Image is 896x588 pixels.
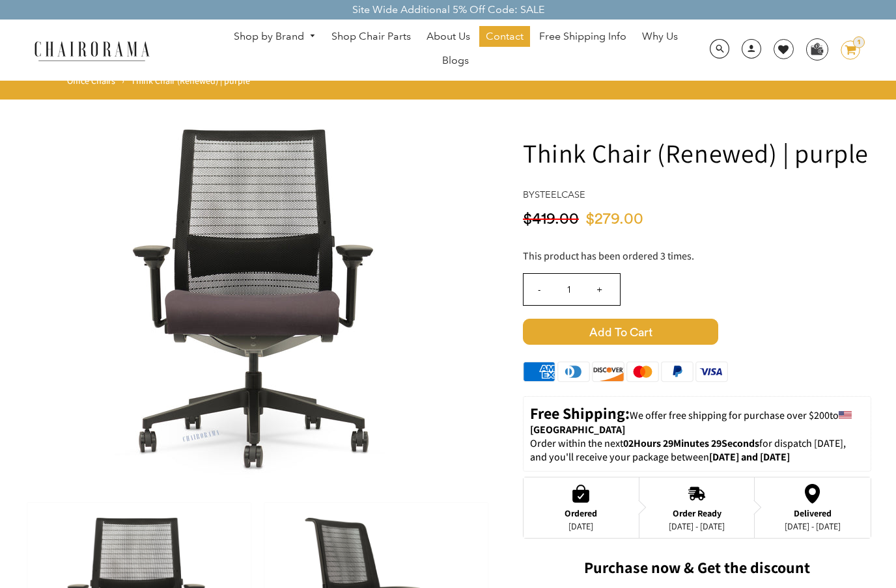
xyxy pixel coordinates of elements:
[63,103,453,494] img: Think Chair (Renewed) | purple - chairorama
[623,436,759,450] span: 02Hours 29Minutes 29Seconds
[523,211,579,227] span: $419.00
[709,450,790,464] strong: [DATE] and [DATE]
[585,211,643,227] span: $279.00
[583,274,615,305] input: +
[523,319,718,345] span: Add to Cart
[442,54,469,68] span: Blogs
[535,189,585,200] a: Steelcase
[807,39,827,59] img: WhatsApp_Image_2024-07-12_at_16.23.01.webp
[67,75,255,93] nav: breadcrumbs
[331,30,411,44] span: Shop Chair Parts
[479,26,530,47] a: Contact
[524,274,555,305] input: -
[486,30,524,44] span: Contact
[533,26,633,47] a: Free Shipping Info
[831,40,860,60] a: 1
[523,189,871,200] h4: by
[523,136,871,170] h1: Think Chair (Renewed) | purple
[436,50,475,71] a: Blogs
[27,39,157,62] img: chairorama
[630,408,830,422] span: We offer free shipping for purchase over $200
[63,291,453,304] a: Think Chair (Renewed) | purple - chairorama
[420,26,477,47] a: About Us
[427,30,470,44] span: About Us
[785,521,841,531] div: [DATE] - [DATE]
[565,508,597,518] div: Ordered
[530,403,864,437] p: to
[530,437,864,464] p: Order within the next for dispatch [DATE], and you'll receive your package between
[853,36,865,48] div: 1
[530,423,625,436] strong: [GEOGRAPHIC_DATA]
[642,30,678,44] span: Why Us
[530,403,630,423] strong: Free Shipping:
[227,27,322,47] a: Shop by Brand
[669,508,725,518] div: Order Ready
[523,319,871,345] button: Add to Cart
[523,558,871,583] h2: Purchase now & Get the discount
[785,508,841,518] div: Delivered
[669,521,725,531] div: [DATE] - [DATE]
[212,26,699,74] nav: DesktopNavigation
[539,30,626,44] span: Free Shipping Info
[636,26,684,47] a: Why Us
[523,250,871,263] div: This product has been ordered 3 times.
[325,26,417,47] a: Shop Chair Parts
[565,521,597,531] div: [DATE]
